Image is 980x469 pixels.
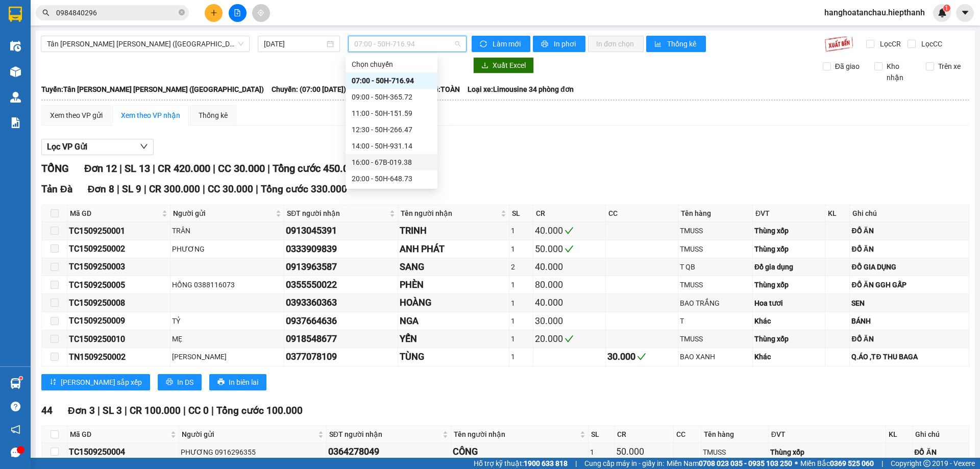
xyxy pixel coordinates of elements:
div: YẾN [400,332,507,346]
input: Tìm tên, số ĐT hoặc mã đơn [56,7,177,18]
div: 0918548677 [286,332,396,346]
img: warehouse-icon [10,41,21,52]
span: Đơn 8 [88,183,115,195]
div: TMUSS [680,279,751,290]
div: 30.000 [535,314,604,328]
span: SĐT người nhận [329,429,440,440]
td: PHÈN [398,276,509,294]
span: | [144,183,146,195]
td: 0355550022 [284,276,398,294]
span: Tổng cước 100.000 [216,405,303,416]
span: Người gửi [173,208,274,219]
span: 44 [41,405,53,416]
div: MẸ [172,333,282,344]
button: aim [252,4,270,22]
span: plus [210,9,217,16]
img: 9k= [824,36,853,52]
div: 0937664636 [286,314,396,328]
div: HỒNG 0388116073 [172,279,282,290]
span: Miền Nam [667,458,792,469]
div: TÙNG [400,350,507,364]
img: icon-new-feature [938,8,947,17]
span: sort-ascending [50,378,57,386]
td: TC1509250008 [67,294,170,312]
span: | [256,183,258,195]
td: 0918548677 [284,330,398,348]
span: bar-chart [654,40,663,48]
div: TC1509250003 [69,260,168,273]
span: ⚪️ [795,461,798,465]
div: ANH PHÁT [400,242,507,256]
div: 12:30 - 50H-266.47 [352,124,431,135]
th: ĐVT [769,426,886,443]
span: printer [217,378,225,386]
th: CC [674,426,701,443]
span: | [575,458,577,469]
div: 1 [511,315,531,327]
span: | [119,162,122,175]
input: 15/09/2025 [264,38,325,50]
button: In đơn chọn [588,36,644,52]
td: TÙNG [398,348,509,366]
th: KL [886,426,913,443]
span: In phơi [554,38,577,50]
div: 40.000 [535,224,604,238]
div: Khác [754,351,824,362]
img: warehouse-icon [10,378,21,389]
span: In biên lai [229,377,258,388]
span: check [565,226,574,235]
button: Lọc VP Gửi [41,139,154,155]
div: 1 [511,333,531,344]
span: check [637,352,646,361]
span: Tài xế: TOÀN [419,84,460,95]
div: ĐỒ ĂN [914,447,967,458]
td: 0377078109 [284,348,398,366]
span: Tên người nhận [401,208,499,219]
img: logo-vxr [9,7,22,22]
td: TC1509250010 [67,330,170,348]
span: down [140,142,148,151]
span: close-circle [179,8,185,18]
div: Thùng xốp [770,447,884,458]
td: CÔNG [451,443,589,461]
span: | [183,405,186,416]
span: Tổng cước 450.000 [273,162,360,175]
img: warehouse-icon [10,92,21,103]
span: | [153,162,155,175]
div: Hoa tươi [754,298,824,309]
span: SL 3 [103,405,122,416]
span: | [97,405,100,416]
span: sync [480,40,488,48]
div: TMUSS [703,447,766,458]
span: printer [166,378,173,386]
span: 1 [945,5,948,12]
th: CR [533,205,606,222]
div: 40.000 [535,260,604,274]
td: SANG [398,258,509,276]
div: Khác [754,315,824,327]
strong: 0708 023 035 - 0935 103 250 [699,459,792,467]
div: 11:00 - 50H-151.59 [352,108,431,119]
div: TC1509250004 [69,446,177,458]
span: | [117,183,119,195]
div: TC1509250005 [69,279,168,291]
span: Tổng cước 330.000 [261,183,347,195]
span: search [42,9,50,16]
span: CR 100.000 [130,405,181,416]
span: question-circle [11,402,20,411]
div: ĐỒ GIA DỤNG [851,261,967,273]
button: printerIn phơi [533,36,585,52]
div: 30.000 [607,350,676,364]
div: 40.000 [535,295,604,310]
th: Ghi chú [850,205,969,222]
span: message [11,448,20,457]
div: 2 [511,261,531,273]
div: Đồ gia dụng [754,261,824,273]
td: TC1509250005 [67,276,170,294]
div: TRÂN [172,225,282,236]
span: | [267,162,270,175]
button: syncLàm mới [472,36,530,52]
span: Kho nhận [883,61,918,83]
span: Tên người nhận [454,429,578,440]
span: Mã GD [70,429,168,440]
